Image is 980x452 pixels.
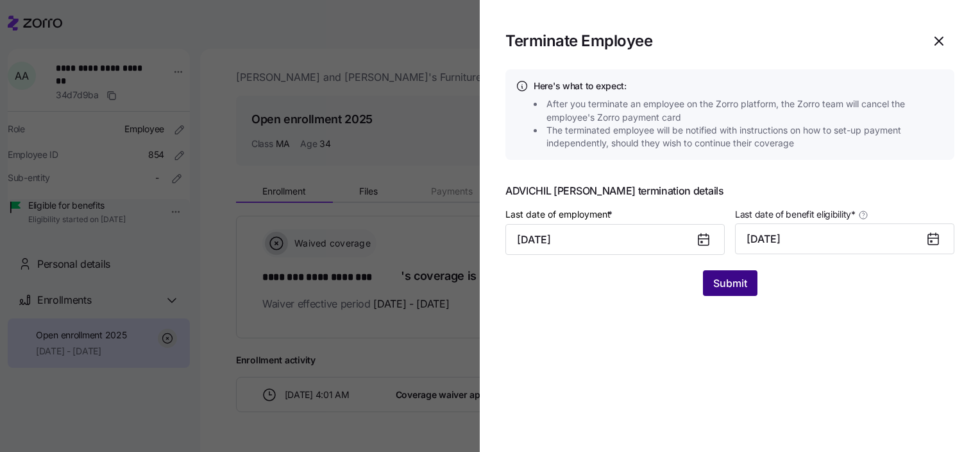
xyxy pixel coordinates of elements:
span: Last date of benefit eligibility * [735,208,856,221]
button: Submit [703,270,757,296]
span: Submit [713,275,747,291]
span: After you terminate an employee on the Zorro platform, the Zorro team will cancel the employee's ... [546,98,948,124]
span: The terminated employee will be notified with instructions on how to set-up payment independently... [546,124,948,150]
button: [DATE] [735,223,954,254]
span: ADVICHIL [PERSON_NAME] termination details [505,186,954,196]
h1: Terminate Employee [505,31,652,51]
input: MM/DD/YYYY [505,224,725,255]
h4: Here's what to expect: [534,80,944,92]
label: Last date of employment [505,207,615,222]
